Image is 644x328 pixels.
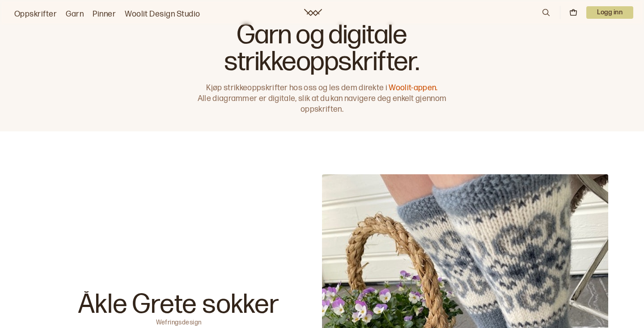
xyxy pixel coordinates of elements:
[14,8,57,21] a: Oppskrifter
[193,22,451,76] h1: Garn og digitale strikkeoppskrifter.
[66,8,84,21] a: Garn
[304,9,322,16] a: Woolit
[125,8,200,21] a: Woolit Design Studio
[586,6,633,19] button: User dropdown
[389,83,437,93] a: Woolit-appen.
[193,83,451,115] p: Kjøp strikkeoppskrifter hos oss og les dem direkte i Alle diagrammer er digitale, slik at du kan ...
[78,291,280,318] p: Åkle Grete sokker
[93,8,116,21] a: Pinner
[586,6,633,19] p: Logg inn
[156,318,202,324] p: Wefringsdesign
